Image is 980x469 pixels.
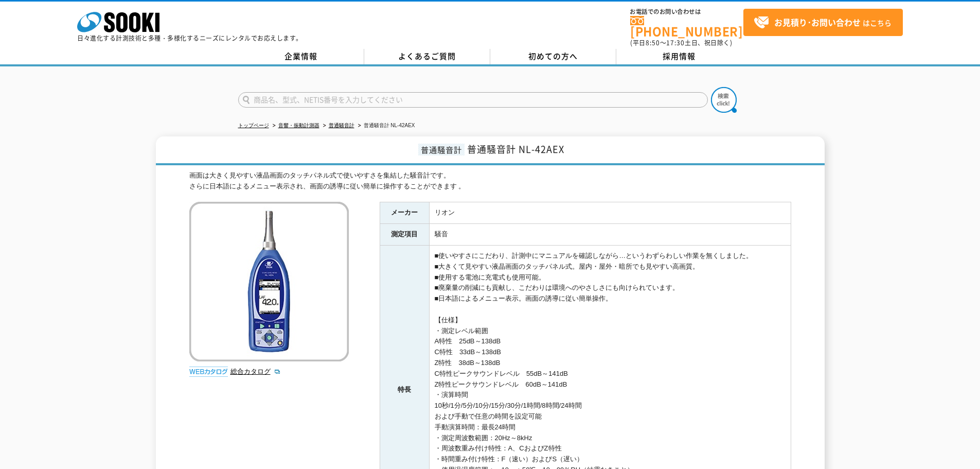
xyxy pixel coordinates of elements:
a: 採用情報 [616,49,742,64]
a: 企業情報 [238,49,364,64]
div: 画面は大きく見やすい液晶画面のタッチパネル式で使いやすさを集結した騒音計です。 さらに日本語によるメニュー表示され、画面の誘導に従い簡単に操作することができます 。 [189,170,791,192]
li: 普通騒音計 NL-42AEX [356,120,415,131]
span: 17:30 [666,38,685,47]
td: 騒音 [429,224,791,246]
a: 総合カタログ [230,368,281,375]
th: 測定項目 [380,224,429,246]
a: 初めての方へ [490,49,616,64]
th: メーカー [380,202,429,224]
a: お見積り･お問い合わせはこちら [743,9,903,36]
a: 音響・振動計測器 [278,123,319,128]
img: 普通騒音計 NL-42AEX [189,202,349,361]
input: 商品名、型式、NETIS番号を入力してください [238,92,708,108]
a: 普通騒音計 [329,123,354,128]
span: 初めての方へ [528,50,578,62]
span: はこちら [754,15,892,30]
img: webカタログ [189,367,228,377]
a: トップページ [238,123,269,128]
a: [PHONE_NUMBER] [630,16,743,37]
span: 8:50 [646,38,660,47]
span: 普通騒音計 [418,144,465,155]
td: リオン [429,202,791,224]
a: よくあるご質問 [364,49,490,64]
span: 普通騒音計 NL-42AEX [467,142,564,156]
span: (平日 ～ 土日、祝日除く) [630,38,732,47]
img: btn_search.png [711,87,737,113]
p: 日々進化する計測技術と多種・多様化するニーズにレンタルでお応えします。 [77,35,302,41]
strong: お見積り･お問い合わせ [774,16,861,28]
span: お電話でのお問い合わせは [630,9,743,15]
